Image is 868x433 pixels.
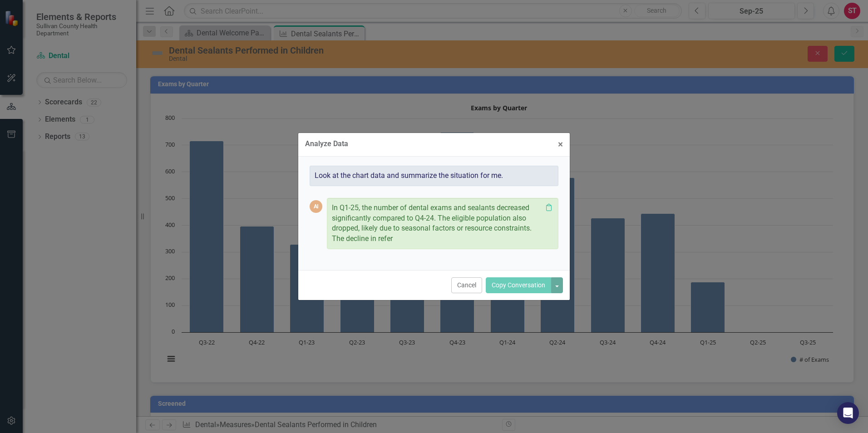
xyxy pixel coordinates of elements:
p: In Q1-25, the number of dental exams and sealants decreased significantly compared to Q4-24. The ... [332,203,542,244]
div: Analyze Data [305,140,348,148]
div: AI [310,200,322,213]
div: Look at the chart data and summarize the situation for me. [310,166,558,186]
span: × [558,139,563,150]
button: Copy Conversation [486,277,551,293]
div: Open Intercom Messenger [837,402,859,424]
button: Cancel [451,277,482,293]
